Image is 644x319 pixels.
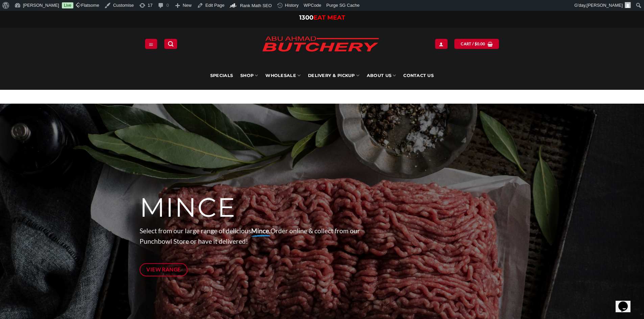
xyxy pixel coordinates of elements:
a: About Us [367,61,396,90]
span: Cart / [461,41,485,47]
a: Contact Us [403,61,434,90]
span: Select from our large range of delicious Order online & collect from our Punchbowl Store or have ... [140,227,360,245]
a: My account [435,39,447,49]
a: Menu [145,39,157,49]
span: $ [475,41,477,47]
span: Rank Math SEO [240,3,272,8]
a: View Range [140,263,188,276]
strong: Mince. [251,227,270,235]
a: Specials [210,61,233,90]
a: Search [164,39,177,49]
a: Delivery & Pickup [308,61,359,90]
bdi: 0.00 [475,42,485,46]
img: Avatar of Zacky Kawtharani [625,2,631,8]
span: [PERSON_NAME] [587,3,623,8]
span: 1300 [299,14,313,21]
a: Wholesale [265,61,301,90]
a: Live [62,2,73,8]
span: MINCE [140,191,236,223]
img: Abu Ahmad Butchery [256,32,385,57]
span: EAT MEAT [313,14,345,21]
iframe: chat widget [616,292,637,312]
a: View cart [454,39,499,49]
a: SHOP [240,61,258,90]
a: 1300EAT MEAT [299,14,345,21]
span: View Range [146,265,181,274]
